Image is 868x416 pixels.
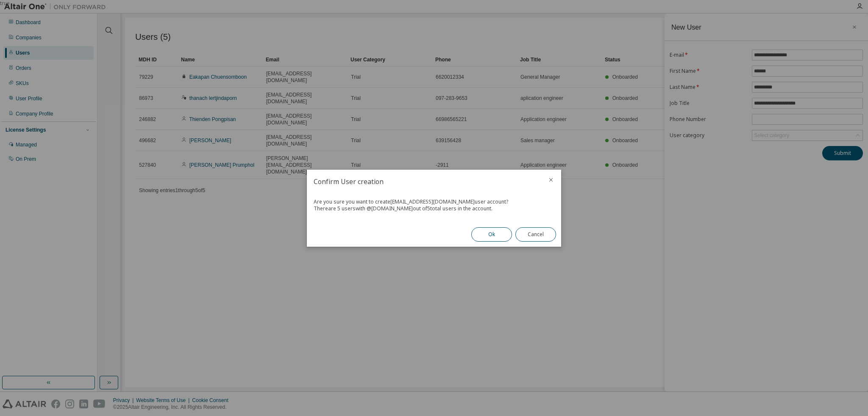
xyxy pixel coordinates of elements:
h2: Confirm User creation [307,170,541,193]
button: Ok [471,227,512,242]
button: close [548,176,554,183]
button: Cancel [515,227,556,242]
div: Are you sure you want to create [EMAIL_ADDRESS][DOMAIN_NAME] user account? [314,198,554,205]
div: There are 5 users with @ [DOMAIN_NAME] out of 5 total users in the account. [314,205,554,212]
